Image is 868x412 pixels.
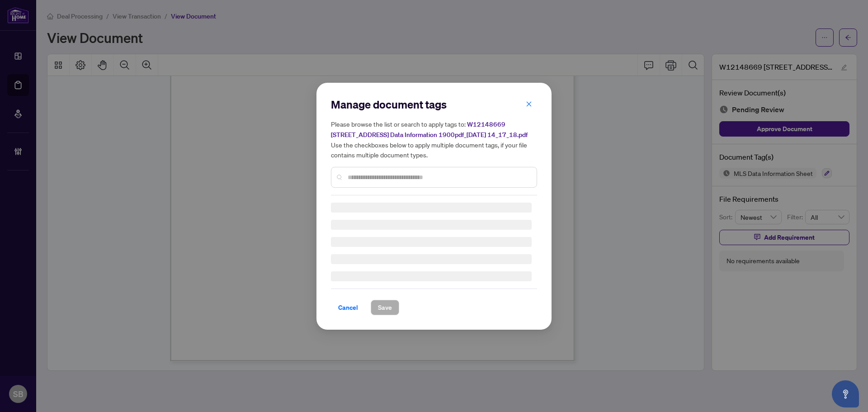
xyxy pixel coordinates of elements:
h5: Please browse the list or search to apply tags to: Use the checkboxes below to apply multiple doc... [331,119,537,160]
h2: Manage document tags [331,97,537,112]
button: Save [371,300,399,315]
button: Cancel [331,300,365,315]
span: close [526,100,532,107]
span: Cancel [338,300,358,315]
button: Open asap [832,380,859,407]
span: W12148669 [STREET_ADDRESS] Data Information 1900pdf_[DATE] 14_17_18.pdf [331,120,528,139]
